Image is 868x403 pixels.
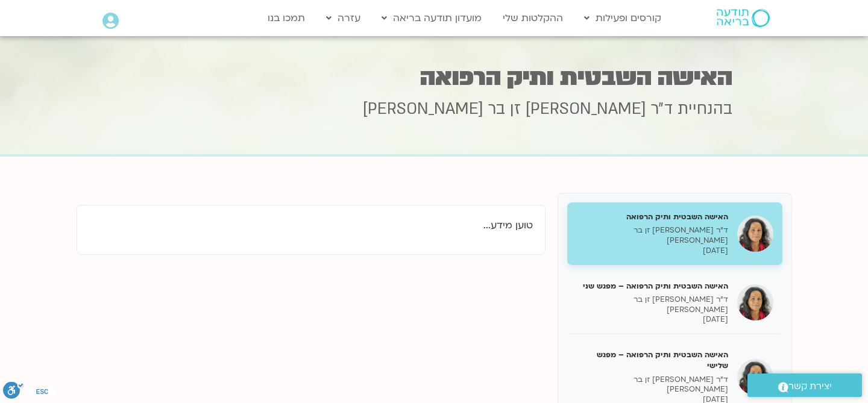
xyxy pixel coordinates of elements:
[576,295,728,315] p: ד״ר [PERSON_NAME] זן בר [PERSON_NAME]
[576,281,728,292] h5: האישה השבטית ותיק הרפואה – מפגש שני
[262,7,311,30] a: תמכו בנו
[678,98,732,120] span: בהנחיית
[747,373,862,397] a: יצירת קשר
[320,7,366,30] a: עזרה
[576,225,728,246] p: ד״ר [PERSON_NAME] זן בר [PERSON_NAME]
[788,378,832,395] span: יצירת קשר
[136,66,732,89] h1: האישה השבטית ותיק הרפואה
[737,359,773,395] img: האישה השבטית ותיק הרפואה – מפגש שלישי
[89,217,533,234] p: טוען מידע...
[576,211,728,222] h5: האישה השבטית ותיק הרפואה
[576,314,728,325] p: [DATE]
[578,7,667,30] a: קורסים ופעילות
[737,216,773,252] img: האישה השבטית ותיק הרפואה
[576,375,728,395] p: ד״ר [PERSON_NAME] זן בר [PERSON_NAME]
[376,7,488,30] a: מועדון תודעה בריאה
[576,349,728,371] h5: האישה השבטית ותיק הרפואה – מפגש שלישי
[497,7,569,30] a: ההקלטות שלי
[717,9,770,27] img: תודעה בריאה
[737,284,773,320] img: האישה השבטית ותיק הרפואה – מפגש שני
[576,246,728,256] p: [DATE]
